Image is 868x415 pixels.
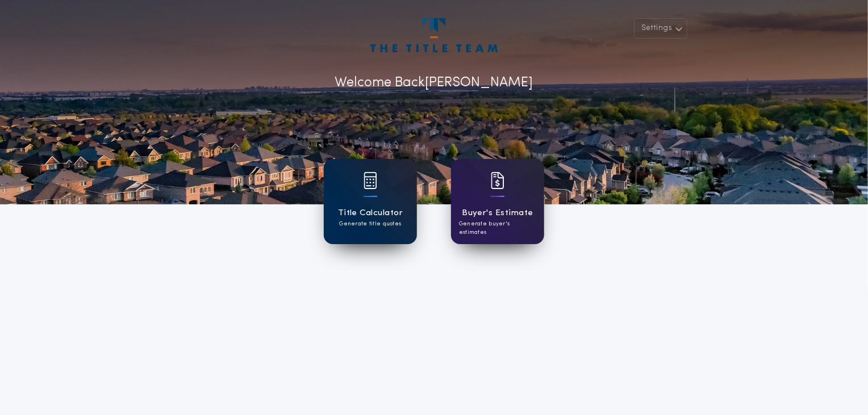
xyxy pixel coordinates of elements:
img: account-logo [370,18,498,52]
h1: Title Calculator [338,207,403,220]
a: card iconTitle CalculatorGenerate title quotes [324,159,417,244]
img: card icon [364,172,377,189]
h1: Buyer's Estimate [462,207,533,220]
button: Settings [634,18,687,39]
a: card iconBuyer's EstimateGenerate buyer's estimates [451,159,544,244]
p: Welcome Back [PERSON_NAME] [335,73,533,93]
img: card icon [491,172,504,189]
p: Generate title quotes [339,220,401,228]
p: Generate buyer's estimates [459,220,536,237]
